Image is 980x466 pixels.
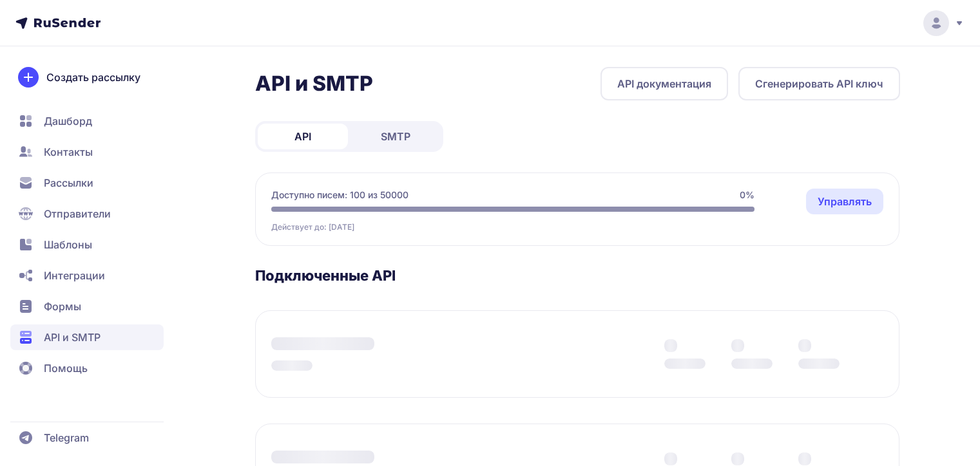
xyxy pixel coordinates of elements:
a: API документация [600,67,728,100]
h3: Подключенные API [255,266,900,284]
span: Доступно писем: 100 из 50000 [271,189,408,201]
span: Формы [44,299,81,314]
span: 0% [740,189,754,201]
button: Сгенерировать API ключ [738,67,900,100]
span: SMTP [381,129,410,144]
a: Telegram [10,425,164,451]
span: Рассылки [44,175,93,191]
span: Контакты [44,144,93,160]
a: SMTP [351,124,441,149]
a: Управлять [806,189,883,214]
span: Дашборд [44,113,92,129]
span: Интеграции [44,268,105,283]
span: API и SMTP [44,330,101,345]
h2: API и SMTP [255,71,373,97]
span: Помощь [44,360,88,376]
span: API [294,129,311,144]
span: Telegram [44,430,89,445]
a: API [258,124,348,149]
span: Действует до: [DATE] [271,222,354,232]
span: Шаблоны [44,237,92,252]
span: Создать рассылку [46,70,140,85]
span: Отправители [44,206,111,221]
